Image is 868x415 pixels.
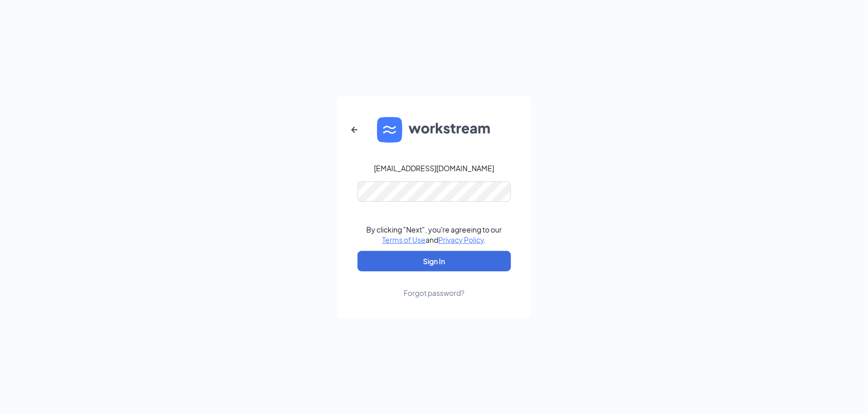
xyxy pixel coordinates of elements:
button: ArrowLeftNew [342,118,367,142]
div: Forgot password? [404,288,464,298]
div: By clicking "Next", you're agreeing to our and . [366,224,502,245]
button: Sign In [358,251,511,271]
a: Privacy Policy [438,235,484,244]
a: Forgot password? [404,271,464,298]
img: WS logo and Workstream text [377,117,492,143]
a: Terms of Use [382,235,426,244]
div: [EMAIL_ADDRESS][DOMAIN_NAME] [374,163,494,173]
svg: ArrowLeftNew [348,124,361,136]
